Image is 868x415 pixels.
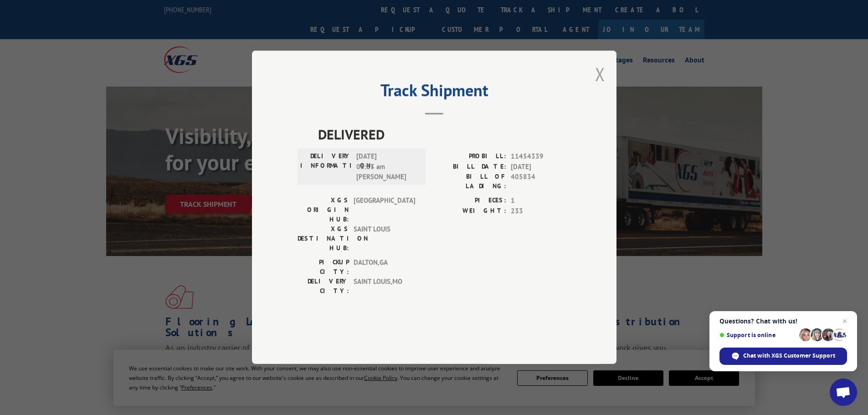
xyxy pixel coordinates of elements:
[743,352,835,360] span: Chat with XGS Customer Support
[719,332,796,338] span: Support is online
[511,152,571,162] span: 11454339
[434,152,506,162] label: PROBILL:
[434,206,506,216] label: WEIGHT:
[434,162,506,172] label: BILL DATE:
[719,318,847,325] span: Questions? Chat with us!
[595,62,605,86] button: Close modal
[839,316,850,327] span: Close chat
[511,172,571,191] span: 405834
[354,258,415,277] span: DALTON , GA
[719,348,847,365] div: Chat with XGS Customer Support
[298,84,571,101] h2: Track Shipment
[356,152,418,183] span: [DATE] 06:33 am [PERSON_NAME]
[434,172,506,191] label: BILL OF LADING:
[511,196,571,206] span: 1
[434,196,506,206] label: PIECES:
[830,379,857,406] div: Open chat
[354,225,415,253] span: SAINT LOUIS
[354,196,415,225] span: [GEOGRAPHIC_DATA]
[298,196,349,225] label: XGS ORIGIN HUB:
[300,152,352,183] label: DELIVERY INFORMATION:
[298,258,349,277] label: PICKUP CITY:
[511,162,571,172] span: [DATE]
[318,124,571,145] span: DELIVERED
[298,277,349,296] label: DELIVERY CITY:
[298,225,349,253] label: XGS DESTINATION HUB:
[354,277,415,296] span: SAINT LOUIS , MO
[511,206,571,216] span: 233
